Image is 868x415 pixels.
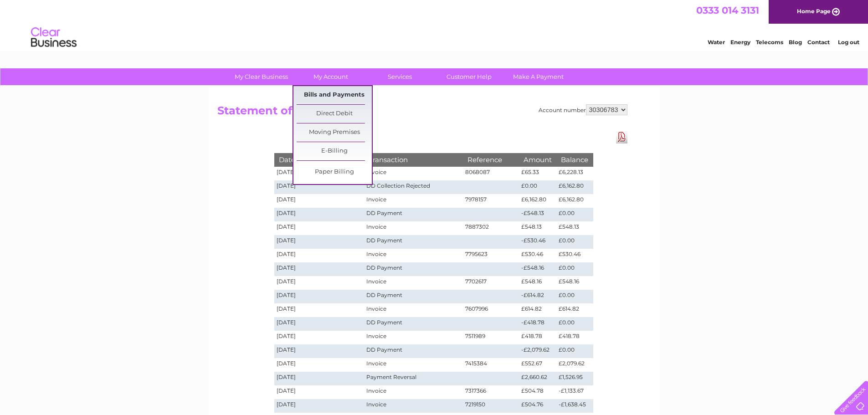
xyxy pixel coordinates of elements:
[756,39,783,46] a: Telecoms
[274,153,365,166] th: Date
[519,372,556,385] td: £2,660.62
[364,208,462,221] td: DD Payment
[274,344,365,358] td: [DATE]
[463,153,519,166] th: Reference
[519,180,556,194] td: £0.00
[556,276,593,290] td: £548.16
[556,194,593,208] td: £6,162.80
[556,262,593,276] td: £0.00
[519,290,556,303] td: -£614.82
[274,208,365,221] td: [DATE]
[217,104,627,122] h2: Statement of Accounts
[364,235,462,249] td: DD Payment
[364,344,462,358] td: DD Payment
[463,249,519,262] td: 7795623
[364,303,462,317] td: Invoice
[519,194,556,208] td: £6,162.80
[274,331,365,344] td: [DATE]
[274,385,365,399] td: [DATE]
[297,163,372,181] a: Paper Billing
[274,167,365,180] td: [DATE]
[463,385,519,399] td: 7317366
[556,235,593,249] td: £0.00
[519,344,556,358] td: -£2,079.62
[274,249,365,262] td: [DATE]
[519,167,556,180] td: £65.33
[556,153,593,166] th: Balance
[556,180,593,194] td: £6,162.80
[364,153,462,166] th: Transaction
[789,39,802,46] a: Blog
[274,303,365,317] td: [DATE]
[556,208,593,221] td: £0.00
[556,331,593,344] td: £418.78
[362,68,437,85] a: Services
[297,105,372,123] a: Direct Debit
[274,221,365,235] td: [DATE]
[463,276,519,290] td: 7702617
[556,358,593,372] td: £2,079.62
[274,235,365,249] td: [DATE]
[297,142,372,160] a: E-Billing
[224,68,299,85] a: My Clear Business
[556,344,593,358] td: £0.00
[838,39,859,46] a: Log out
[364,249,462,262] td: Invoice
[274,194,365,208] td: [DATE]
[364,290,462,303] td: DD Payment
[364,358,462,372] td: Invoice
[219,5,650,44] div: Clear Business is a trading name of Verastar Limited (registered in [GEOGRAPHIC_DATA] No. 3667643...
[556,372,593,385] td: £1,526.95
[463,331,519,344] td: 7511989
[696,5,759,16] a: 0333 014 3131
[364,167,462,180] td: Invoice
[463,303,519,317] td: 7607996
[519,303,556,317] td: £614.82
[364,385,462,399] td: Invoice
[364,194,462,208] td: Invoice
[519,249,556,262] td: £530.46
[463,194,519,208] td: 7978157
[519,331,556,344] td: £418.78
[274,262,365,276] td: [DATE]
[519,235,556,249] td: -£530.46
[519,153,556,166] th: Amount
[807,39,830,46] a: Contact
[364,331,462,344] td: Invoice
[519,276,556,290] td: £548.16
[463,358,519,372] td: 7415384
[364,221,462,235] td: Invoice
[297,86,372,104] a: Bills and Payments
[274,276,365,290] td: [DATE]
[556,221,593,235] td: £548.13
[274,372,365,385] td: [DATE]
[274,290,365,303] td: [DATE]
[297,123,372,142] a: Moving Premises
[274,358,365,372] td: [DATE]
[501,68,576,85] a: Make A Payment
[556,385,593,399] td: -£1,133.67
[519,317,556,331] td: -£418.78
[31,24,77,51] img: logo.png
[463,167,519,180] td: 8068087
[556,317,593,331] td: £0.00
[730,39,750,46] a: Energy
[519,208,556,221] td: -£548.13
[364,180,462,194] td: DD Collection Rejected
[274,399,365,413] td: [DATE]
[556,290,593,303] td: £0.00
[539,104,627,115] div: Account number
[364,372,462,385] td: Payment Reversal
[274,317,365,331] td: [DATE]
[556,303,593,317] td: £614.82
[463,399,519,413] td: 7219150
[616,130,627,143] a: Download Pdf
[519,221,556,235] td: £548.13
[364,317,462,331] td: DD Payment
[364,276,462,290] td: Invoice
[708,39,725,46] a: Water
[556,249,593,262] td: £530.46
[364,399,462,413] td: Invoice
[431,68,507,85] a: Customer Help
